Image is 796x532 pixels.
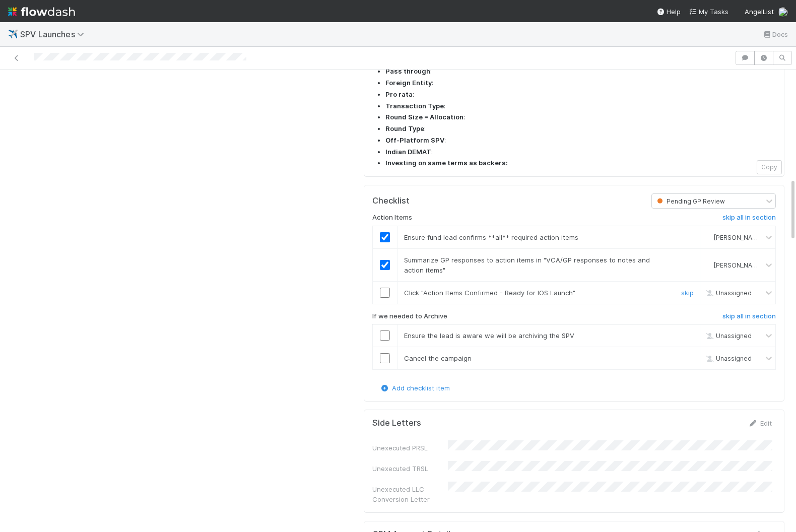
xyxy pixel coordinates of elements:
span: AngelList [745,8,774,16]
strong: Off-Platform SPV [385,136,444,144]
img: logo-inverted-e16ddd16eac7371096b0.svg [8,3,75,20]
a: Edit [748,419,772,427]
img: avatar_eed832e9-978b-43e4-b51e-96e46fa5184b.png [704,233,712,241]
strong: Pass through [385,67,430,75]
strong: Indian DEMAT [385,148,431,156]
li: : [385,66,776,77]
span: Click "Action Items Confirmed - Ready for IOS Launch" [404,289,575,297]
div: Unexecuted LLC Conversion Letter [372,484,448,504]
span: ✈️ [8,30,18,38]
span: SPV Launches [20,29,89,39]
span: Summarize GP responses to action items in "VCA/GP responses to notes and action items" [404,256,650,274]
h5: Side Letters [372,418,421,428]
span: [PERSON_NAME] [714,261,763,269]
a: skip [681,289,694,297]
h5: Checklist [372,196,410,206]
span: Unassigned [704,289,752,296]
li: : [385,90,776,100]
h6: If we needed to Archive [372,312,447,320]
img: avatar_eed832e9-978b-43e4-b51e-96e46fa5184b.png [778,7,788,17]
a: Docs [762,28,788,40]
strong: Transaction Type [385,102,444,110]
span: My Tasks [689,8,728,16]
a: skip all in section [722,214,776,226]
li: : [385,147,776,157]
span: Ensure the lead is aware we will be archiving the SPV [404,331,574,340]
span: Cancel the campaign [404,354,472,362]
div: Unexecuted TRSL [372,463,448,474]
span: Pending GP Review [655,197,725,205]
li: : [385,112,776,122]
li: : [385,101,776,111]
a: My Tasks [689,7,728,17]
h6: skip all in section [722,312,776,320]
div: Unexecuted PRSL [372,443,448,453]
span: Unassigned [704,332,752,340]
h6: Action Items [372,214,412,222]
a: Add checklist item [380,384,450,392]
button: Copy [757,160,782,174]
h6: skip all in section [722,214,776,222]
strong: Investing on same terms as backers: [385,159,508,167]
div: Help [656,7,681,17]
img: avatar_eed832e9-978b-43e4-b51e-96e46fa5184b.png [704,261,712,269]
strong: Round Type [385,124,424,132]
strong: Round Size = Allocation [385,113,463,121]
li: : [385,124,776,134]
li: : [385,78,776,88]
li: : [385,136,776,146]
span: Unassigned [704,355,752,362]
span: [PERSON_NAME] [714,233,763,241]
span: Ensure fund lead confirms **all** required action items [404,233,578,241]
a: skip all in section [722,312,776,324]
strong: Foreign Entity [385,79,432,87]
strong: Pro rata [385,90,413,98]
